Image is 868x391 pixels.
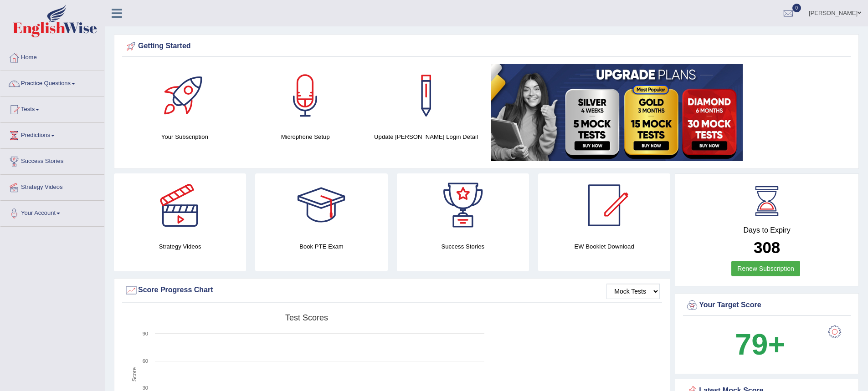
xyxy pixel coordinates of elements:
[0,71,104,94] a: Practice Questions
[0,149,104,172] a: Success Stories
[114,242,246,251] h4: Strategy Videos
[129,132,241,142] h4: Your Subscription
[255,242,387,251] h4: Book PTE Exam
[0,45,104,68] a: Home
[0,175,104,198] a: Strategy Videos
[250,132,361,142] h4: Microphone Setup
[143,331,148,336] text: 90
[143,358,148,364] text: 60
[143,385,148,391] text: 30
[131,367,138,382] tspan: Score
[370,132,482,142] h4: Update [PERSON_NAME] Login Detail
[754,239,780,256] b: 308
[685,226,848,234] h4: Days to Expiry
[491,64,743,161] img: small5.jpg
[685,299,848,312] div: Your Target Score
[731,261,800,276] a: Renew Subscription
[0,97,104,120] a: Tests
[285,313,328,322] tspan: Test scores
[0,123,104,146] a: Predictions
[124,284,660,297] div: Score Progress Chart
[0,201,104,223] a: Your Account
[735,328,785,361] b: 79+
[792,4,801,12] span: 0
[124,40,848,53] div: Getting Started
[538,242,670,251] h4: EW Booklet Download
[397,242,529,251] h4: Success Stories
